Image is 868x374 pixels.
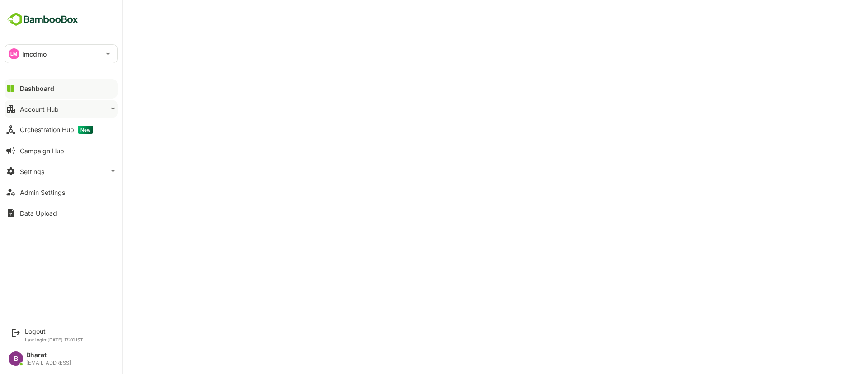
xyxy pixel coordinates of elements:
div: Data Upload [20,209,57,217]
img: BambooboxFullLogoMark.5f36c76dfaba33ec1ec1367b70bb1252.svg [5,11,81,28]
div: LM [9,48,19,59]
p: lmcdmo [22,49,47,59]
div: [EMAIL_ADDRESS] [26,360,71,366]
button: Dashboard [5,79,118,97]
div: LMlmcdmo [5,45,117,63]
button: Orchestration HubNew [5,121,118,139]
button: Data Upload [5,204,118,222]
div: Logout [25,327,83,335]
div: Account Hub [20,105,59,113]
div: Admin Settings [20,189,65,196]
span: New [78,126,93,134]
div: Dashboard [20,85,54,92]
button: Admin Settings [5,183,118,201]
div: Settings [20,168,44,175]
div: Campaign Hub [20,147,64,155]
div: B [9,351,23,366]
button: Settings [5,162,118,180]
button: Campaign Hub [5,142,118,160]
p: Last login: [DATE] 17:01 IST [25,337,83,342]
div: Bharat [26,351,71,359]
div: Orchestration Hub [20,126,93,134]
button: Account Hub [5,100,118,118]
